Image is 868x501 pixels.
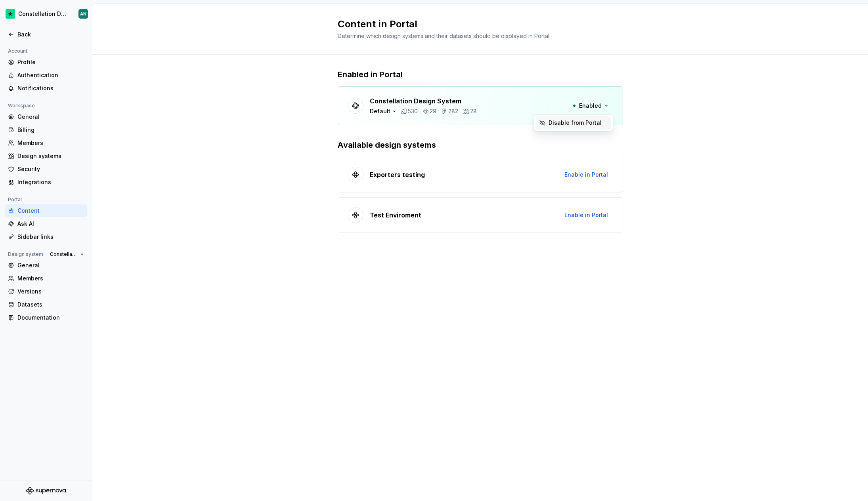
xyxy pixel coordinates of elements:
div: Billing [17,126,84,134]
a: Content [5,204,87,217]
a: Documentation [5,311,87,324]
p: Available design systems [338,139,623,150]
a: Back [5,28,87,41]
a: General [5,259,87,272]
div: Notifications [17,84,84,92]
div: Documentation [17,314,84,322]
img: d602db7a-5e75-4dfe-a0a4-4b8163c7bad2.png [6,9,15,19]
p: 530 [408,107,418,115]
span: Enable in Portal [564,171,608,179]
a: Sidebar links [5,230,87,243]
a: Versions [5,285,87,298]
div: General [17,261,84,269]
button: Enabled [568,99,613,113]
div: AN [80,11,86,17]
a: Billing [5,124,87,136]
div: Design system [5,250,46,259]
button: Enable in Portal [559,168,613,182]
svg: Supernova Logo [26,487,66,495]
button: Constellation Design SystemAN [2,5,90,23]
div: Sidebar links [17,233,84,241]
div: General [17,113,84,121]
span: Enabled [579,102,602,110]
p: Enabled in Portal [338,69,623,80]
div: Ask AI [17,220,84,228]
div: Design systems [17,152,84,160]
div: Constellation Design System [18,10,69,18]
div: Security [17,165,84,173]
div: Content [17,207,84,215]
span: Constellation Design System [50,251,77,257]
a: Security [5,163,87,175]
a: Members [5,137,87,149]
p: Exporters testing [370,170,425,179]
div: Members [17,139,84,147]
div: Disable from Portal [549,119,602,127]
div: Portal [5,195,25,204]
a: Ask AI [5,217,87,230]
div: Suggestions [534,115,613,131]
div: Default [370,107,390,115]
a: Notifications [5,82,87,95]
p: 29 [430,107,436,115]
div: Datasets [17,301,84,309]
button: Enable in Portal [559,208,613,222]
h2: Content in Portal [338,18,614,30]
div: Profile [17,58,84,66]
div: Authentication [17,71,84,79]
a: Datasets [5,298,87,311]
a: Design systems [5,150,87,162]
a: Authentication [5,69,87,82]
span: Determine which design systems and their datasets should be displayed in Portal. [338,32,551,39]
p: 28 [470,107,477,115]
div: Members [17,274,84,282]
a: Profile [5,56,87,69]
a: General [5,110,87,123]
p: Test Enviroment [370,210,421,220]
p: 282 [448,107,458,115]
div: Integrations [17,178,84,186]
div: Workspace [5,101,38,110]
span: Enable in Portal [564,211,608,219]
p: Constellation Design System [370,96,477,106]
div: Versions [17,288,84,295]
a: Integrations [5,176,87,189]
div: Back [17,30,84,38]
a: Members [5,272,87,285]
div: Account [5,46,31,56]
